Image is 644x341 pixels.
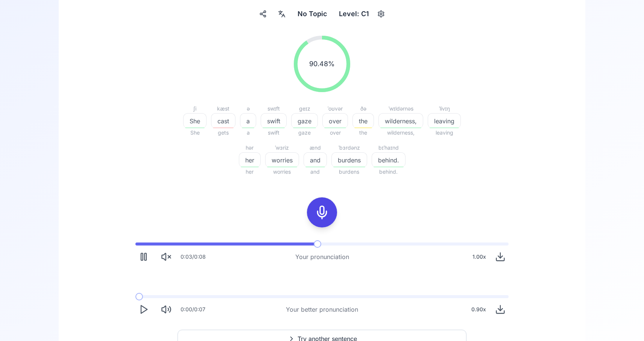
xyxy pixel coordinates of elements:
[323,117,348,126] span: over
[265,143,299,152] div: ˈwɜriz
[211,113,235,128] button: cast
[261,113,287,128] button: swift
[352,104,374,113] div: ðə
[336,7,372,21] div: Level: C1
[240,117,256,126] span: a
[239,152,261,167] button: her
[183,128,207,137] span: She
[352,128,374,137] span: the
[428,117,460,126] span: leaving
[291,113,318,128] button: gaze
[240,113,256,128] button: a
[135,301,152,318] button: Play
[239,167,261,176] span: her
[378,128,423,137] span: wilderness,
[353,117,374,126] span: the
[304,167,327,176] span: and
[266,156,299,165] span: worries
[158,301,175,318] button: Mute
[428,104,461,113] div: ˈlivɪŋ
[372,143,406,152] div: bɪˈhaɪnd
[239,143,261,152] div: hər
[331,167,367,176] span: burdens
[211,128,235,137] span: gets
[211,117,235,126] span: cast
[295,7,330,21] button: No Topic
[304,156,327,165] span: and
[332,156,367,165] span: burdens
[240,128,256,137] span: a
[331,143,367,152] div: ˈbɜrdənz
[240,104,256,113] div: ə
[286,305,358,314] div: Your better pronunciation
[261,128,287,137] span: swift
[372,167,406,176] span: behind.
[492,301,509,318] button: Download audio
[158,249,175,265] button: Unmute
[181,253,206,261] div: 0:03 / 0:08
[322,128,348,137] span: over
[322,104,348,113] div: ˈoʊvər
[261,104,287,113] div: swɪft
[291,104,318,113] div: ɡeɪz
[378,104,423,113] div: ˈwɪldərnəs
[428,128,461,137] span: leaving
[211,104,235,113] div: kæst
[265,167,299,176] span: worries
[135,249,152,265] button: Pause
[183,104,207,113] div: ʃi
[331,152,367,167] button: burdens
[291,128,318,137] span: gaze
[304,143,327,152] div: ænd
[181,306,205,313] div: 0:00 / 0:07
[378,113,423,128] button: wilderness,
[292,117,317,126] span: gaze
[298,9,327,19] span: No Topic
[239,156,260,165] span: her
[468,302,489,317] div: 0.90 x
[379,117,423,126] span: wilderness,
[304,152,327,167] button: and
[372,156,405,165] span: behind.
[322,113,348,128] button: over
[183,113,207,128] button: She
[492,249,509,265] button: Download audio
[265,152,299,167] button: worries
[352,113,374,128] button: the
[428,113,461,128] button: leaving
[372,152,406,167] button: behind.
[295,252,349,261] div: Your pronunciation
[336,7,387,21] button: Level: C1
[309,59,335,69] span: 90.48 %
[184,117,206,126] span: She
[469,249,489,264] div: 1.00 x
[261,117,286,126] span: swift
